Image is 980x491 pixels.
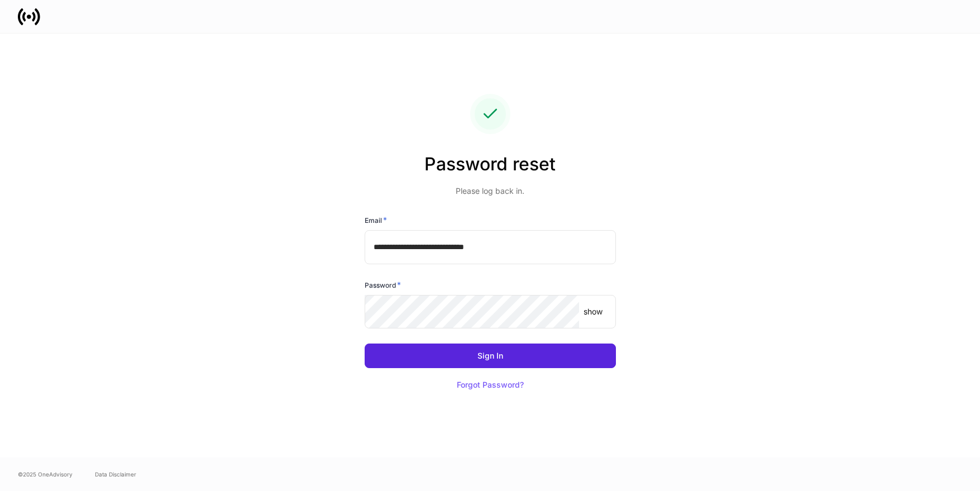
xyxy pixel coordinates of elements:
[365,152,616,185] h2: Password reset
[477,352,503,360] div: Sign In
[18,470,73,479] span: © 2025 OneAdvisory
[365,344,616,368] button: Sign In
[457,381,524,389] div: Forgot Password?
[365,214,387,226] h6: Email
[95,470,136,479] a: Data Disclaimer
[443,373,538,397] button: Forgot Password?
[365,279,401,290] h6: Password
[365,185,616,197] p: Please log back in.
[584,306,603,317] p: show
